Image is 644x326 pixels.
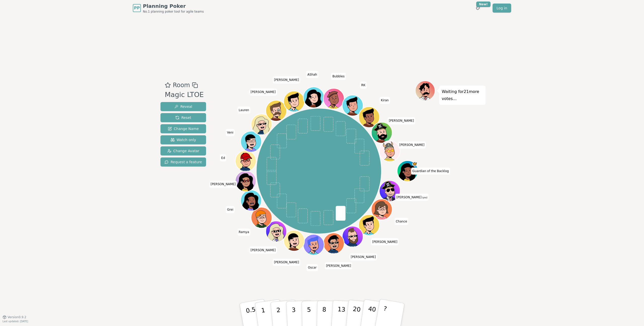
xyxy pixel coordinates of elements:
button: Request a feature [160,157,206,167]
span: Click to change your name [306,71,318,78]
span: Click to change your name [237,107,250,114]
div: Magic LTOE [165,90,204,100]
span: PP [134,5,140,11]
span: Click to change your name [226,129,235,136]
span: Click to change your name [360,82,367,89]
span: Change Avatar [167,148,199,153]
button: New! [473,4,482,13]
span: Last updated: [DATE] [3,320,28,323]
button: Change Name [160,124,206,133]
span: Reset [175,115,191,120]
button: Reveal [160,102,206,111]
span: Click to change your name [249,88,277,95]
span: Click to change your name [394,218,408,225]
span: Planning Poker [143,3,204,10]
span: Click to change your name [411,168,450,175]
div: New! [476,2,491,7]
span: Click to change your name [249,247,277,254]
span: Click to change your name [307,264,318,271]
span: Reveal [174,104,192,109]
span: Click to change your name [398,141,426,148]
span: Version 0.9.2 [8,315,26,319]
span: Click to change your name [209,181,237,188]
button: Add as favourite [165,81,171,90]
span: Click to change your name [220,154,226,161]
span: Room [173,81,190,90]
span: Click to change your name [349,253,377,260]
button: Version0.9.2 [3,315,26,319]
button: Reset [160,113,206,122]
button: Change Avatar [160,146,206,155]
span: Click to change your name [237,229,251,236]
button: Watch only [160,135,206,144]
span: Click to change your name [273,76,300,83]
span: Watch only [171,137,196,142]
span: Click to change your name [380,97,390,104]
button: Click to change your avatar [380,181,400,201]
p: Waiting for 21 more votes... [442,88,483,102]
a: PPPlanning PokerNo.1 planning poker tool for agile teams [133,3,204,14]
span: Change Name [168,126,199,131]
span: (you) [421,197,427,199]
span: Click to change your name [371,238,399,245]
a: Log in [493,4,511,13]
span: Click to change your name [331,73,346,80]
span: Click to change your name [226,206,235,213]
span: Click to change your name [273,259,300,266]
span: Guardian of the Backlog is the host [412,161,418,167]
span: Click to change your name [325,262,352,269]
span: Request a feature [165,159,202,165]
span: No.1 planning poker tool for agile teams [143,10,204,14]
span: Click to change your name [395,194,429,201]
span: Click to change your name [388,117,415,124]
